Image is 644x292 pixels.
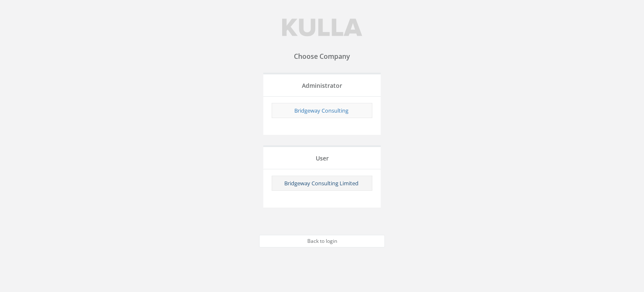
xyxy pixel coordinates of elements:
h3: Choose Company [259,53,385,61]
h4: User [270,155,374,161]
a: Bridgeway Consulting [294,107,348,114]
h4: Administrator [270,82,374,89]
a: Bridgeway Consulting Limited [284,179,358,187]
a: Back to login [259,235,385,247]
